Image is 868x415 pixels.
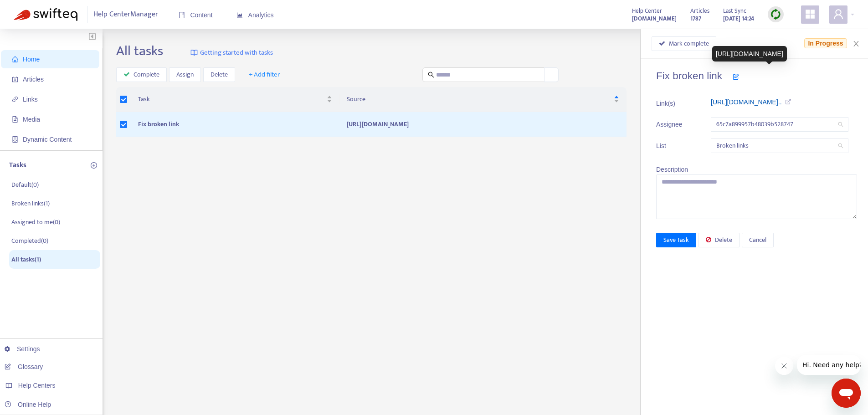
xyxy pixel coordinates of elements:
[23,56,40,63] span: Home
[12,96,18,102] span: link
[134,70,159,80] span: Complete
[775,357,793,375] iframe: Bericht sluiten
[169,67,201,82] button: Assign
[11,199,50,208] p: Broken links ( 1 )
[23,116,40,123] span: Media
[656,70,857,82] h4: Fix broken link
[805,9,816,20] span: appstore
[242,67,287,82] button: + Add filter
[236,11,274,19] span: Analytics
[23,76,44,83] span: Articles
[18,382,56,389] span: Help Centers
[176,70,194,80] span: Assign
[716,118,843,131] span: 65c7a899957b48039b528747
[833,9,844,20] span: user
[656,119,688,129] span: Assignee
[138,94,325,104] span: Task
[190,43,273,63] a: Getting started with tasks
[11,255,41,264] p: All tasks ( 1 )
[749,235,766,245] span: Cancel
[131,112,339,137] td: Fix broken link
[663,235,689,245] span: Save Task
[203,67,235,82] button: Delete
[23,96,38,103] span: Links
[190,49,198,56] img: image-link
[690,14,701,24] strong: 1787
[838,122,843,127] span: search
[5,401,51,408] a: Online Help
[797,355,861,375] iframe: Bericht van bedrijf
[669,39,709,49] span: Mark complete
[9,160,26,171] p: Tasks
[652,36,716,51] button: Mark complete
[632,13,677,24] a: [DOMAIN_NAME]
[5,6,66,14] span: Hi. Need any help?
[179,12,185,18] span: book
[838,143,843,149] span: search
[832,379,861,408] iframe: Knop om het berichtenvenster te openen
[723,14,754,24] strong: [DATE] 14:24
[699,233,740,247] button: Delete
[11,180,39,190] p: Default ( 0 )
[116,43,163,59] h2: All tasks
[853,40,860,47] span: close
[690,6,709,16] span: Articles
[850,40,863,48] button: Close
[12,76,18,82] span: account-book
[339,112,627,137] td: [URL][DOMAIN_NAME]
[5,363,43,370] a: Glossary
[428,72,434,78] span: search
[11,217,60,227] p: Assigned to me ( 0 )
[131,87,339,112] th: Task
[742,233,774,247] button: Cancel
[11,236,48,246] p: Completed ( 0 )
[711,98,782,106] a: [URL][DOMAIN_NAME]..
[93,6,158,23] span: Help Center Manager
[656,141,688,151] span: List
[249,69,280,80] span: + Add filter
[715,235,732,245] span: Delete
[12,136,18,143] span: container
[200,48,273,58] span: Getting started with tasks
[656,166,688,173] span: Description
[12,56,18,62] span: home
[712,46,787,61] div: [URL][DOMAIN_NAME]
[236,12,243,18] span: area-chart
[12,116,18,123] span: file-image
[656,233,696,247] button: Save Task
[347,94,612,104] span: Source
[804,38,847,48] span: In Progress
[179,11,213,19] span: Content
[656,98,688,108] span: Link(s)
[116,67,167,82] button: Complete
[770,9,781,20] img: sync.dc5367851b00ba804db3.png
[716,139,843,153] span: Broken links
[632,6,662,16] span: Help Center
[211,70,228,80] span: Delete
[14,8,77,21] img: Swifteq
[23,136,72,143] span: Dynamic Content
[91,162,97,169] span: plus-circle
[5,345,40,353] a: Settings
[723,6,746,16] span: Last Sync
